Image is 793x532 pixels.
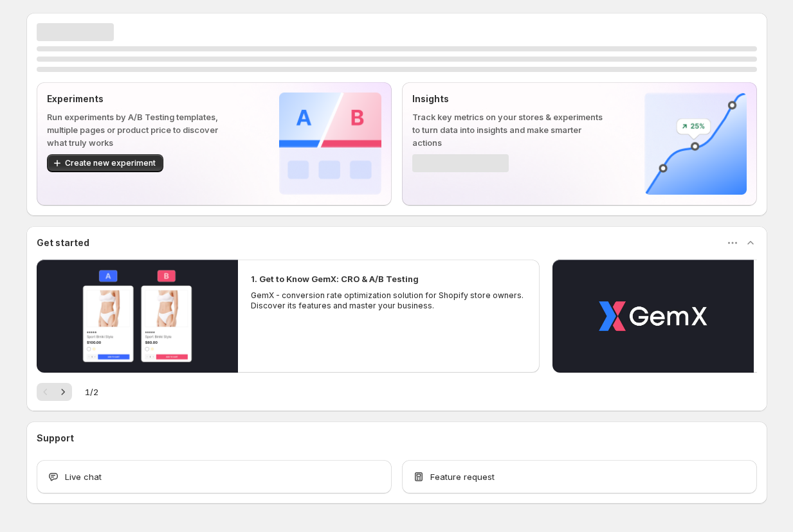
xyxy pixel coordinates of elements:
[65,470,102,483] span: Live chat
[412,111,603,149] p: Track key metrics on your stores & experiments to turn data into insights and make smarter actions
[65,158,156,168] span: Create new experiment
[47,111,238,149] p: Run experiments by A/B Testing templates, multiple pages or product price to discover what truly ...
[552,260,754,373] button: Play video
[47,154,163,172] button: Create new experiment
[54,383,72,401] button: Next
[47,93,238,105] p: Experiments
[37,260,238,373] button: Play video
[37,236,89,249] h3: Get started
[644,93,747,195] img: Insights
[412,93,603,105] p: Insights
[37,383,72,401] nav: Pagination
[37,432,74,445] h3: Support
[430,470,495,483] span: Feature request
[85,386,98,398] span: 1 / 2
[251,290,527,311] p: GemX - conversion rate optimization solution for Shopify store owners. Discover its features and ...
[279,93,381,195] img: Experiments
[251,272,419,285] h2: 1. Get to Know GemX: CRO & A/B Testing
